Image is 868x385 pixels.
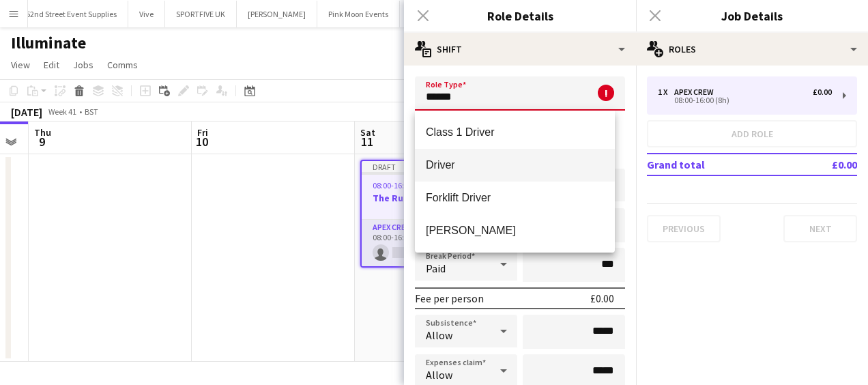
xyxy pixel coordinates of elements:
div: Fee per person [415,291,484,305]
button: [PERSON_NAME] [237,1,317,27]
h1: Illuminate [11,33,86,53]
span: 11 [358,134,375,149]
span: Thu [34,126,51,139]
div: Draft [362,161,512,172]
div: £0.00 [590,291,614,305]
h3: The Runnymede On Thames [362,192,512,204]
app-job-card: Draft08:00-16:00 (8h)0/1The Runnymede On Thames1 RoleApex Crew0/108:00-16:00 (8h) [360,160,513,268]
span: Allow [426,368,452,382]
div: 1 x [658,87,674,97]
button: Vive [128,1,165,27]
span: Jobs [73,59,93,71]
span: Driver [426,158,604,171]
div: 08:00-16:00 (8h) [658,97,832,104]
h3: Job Details [636,7,868,25]
span: Paid [426,261,446,275]
div: £0.00 [813,87,832,97]
a: Comms [102,56,143,74]
span: Comms [107,59,138,71]
div: Roles [636,33,868,66]
span: View [11,59,30,71]
button: Pink Moon Events [317,1,400,27]
span: Forklift Driver [426,191,604,204]
a: View [5,56,35,74]
span: Week 41 [45,106,79,117]
a: Jobs [68,56,99,74]
app-card-role: Apex Crew0/108:00-16:00 (8h) [362,220,512,266]
span: Class 1 Driver [426,126,604,139]
div: [DATE] [11,105,42,119]
span: 9 [32,134,51,149]
button: Three Create [400,1,467,27]
span: 08:00-16:00 (8h) [373,180,428,190]
button: 52nd Street Event Supplies [15,1,128,27]
h3: Role Details [404,7,636,25]
button: SPORTFIVE UK [165,1,237,27]
div: BST [85,106,98,117]
td: Grand total [647,154,792,175]
span: 10 [195,134,208,149]
span: Sat [360,126,375,139]
div: Apex Crew [674,87,719,97]
div: Shift [404,33,636,66]
span: Edit [44,59,59,71]
span: [PERSON_NAME] [426,224,604,237]
td: £0.00 [792,154,857,175]
span: Allow [426,328,452,342]
a: Edit [38,56,65,74]
span: Fri [197,126,208,139]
